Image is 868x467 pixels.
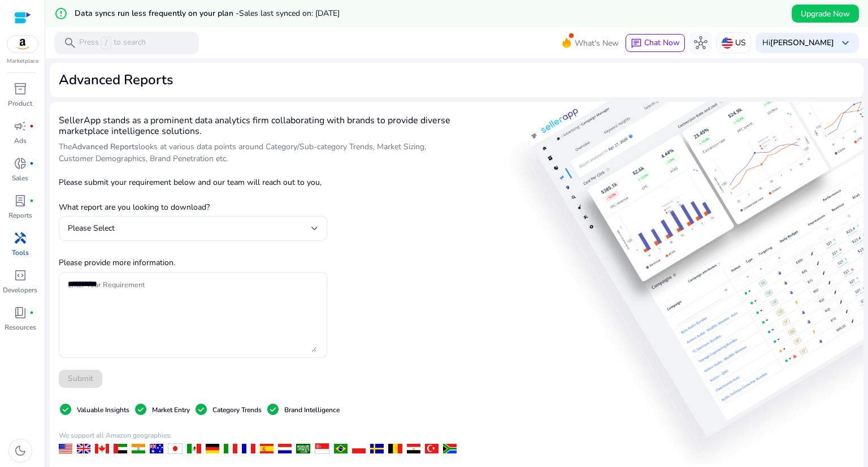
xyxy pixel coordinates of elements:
h2: Advanced Reports [59,72,173,88]
p: Brand Intelligence [284,405,340,415]
p: Category Trends [212,405,262,415]
p: Please provide more information. [59,257,327,269]
span: Upgrade Now [801,8,850,20]
p: Tools [12,248,29,258]
span: handyman [14,231,27,245]
p: Valuable Insights [77,405,129,415]
p: Reports [8,210,32,220]
span: book_4 [14,306,27,319]
span: check_circle [134,403,147,416]
h5: Data syncs run less frequently on your plan - [75,9,340,19]
span: fiber_manual_record [29,124,34,128]
span: Chat Now [644,37,680,48]
p: Product [8,98,32,109]
p: Developers [3,285,37,295]
p: Sales [12,173,28,183]
p: Market Entry [152,405,190,415]
button: chatChat Now [626,34,685,52]
span: fiber_manual_record [29,198,34,203]
button: hub [689,32,712,54]
span: keyboard_arrow_down [839,36,852,50]
span: campaign [14,119,27,133]
span: check_circle [59,403,72,416]
p: Please submit your requirement below and our team will reach out to you, [59,176,327,188]
span: inventory_2 [14,82,27,96]
b: [PERSON_NAME] [770,37,834,48]
button: Upgrade Now [792,5,859,23]
span: fiber_manual_record [29,310,34,315]
p: The looks at various data points around Category/Sub-category Trends, Market Sizing, Customer Dem... [59,141,461,165]
b: Advanced Reports [72,141,138,152]
p: Press to search [79,37,146,49]
span: What's New [575,33,619,53]
p: We support all Amazon geographies: [59,430,461,440]
img: amazon.svg [7,36,38,53]
span: Please Select [68,223,115,233]
span: dark_mode [14,444,27,457]
span: / [101,37,111,49]
span: fiber_manual_record [29,161,34,166]
p: Ads [14,136,27,146]
span: code_blocks [14,269,27,282]
span: check_circle [194,403,208,416]
p: Hi [762,39,834,47]
p: US [735,33,746,53]
p: Resources [5,322,36,332]
h4: SellerApp stands as a prominent data analytics firm collaborating with brands to provide diverse ... [59,115,461,137]
mat-icon: error_outline [54,7,68,20]
img: us.svg [722,37,733,49]
span: chat [631,38,642,49]
p: Marketplace [7,57,38,66]
span: donut_small [14,157,27,170]
span: hub [694,36,708,50]
span: search [63,36,77,50]
span: lab_profile [14,194,27,207]
p: What report are you looking to download? [59,192,327,213]
span: Sales last synced on: [DATE] [239,8,340,19]
span: check_circle [266,403,280,416]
